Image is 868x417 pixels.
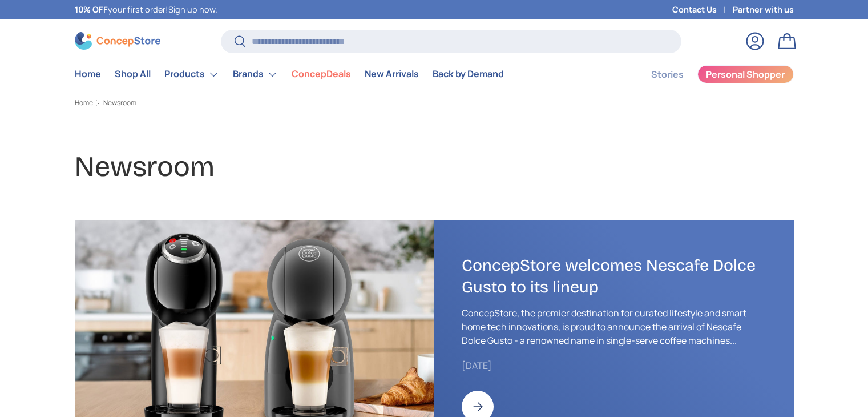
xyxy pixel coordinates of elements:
[462,255,756,296] a: ConcepStore welcomes Nescafe Dolce Gusto to its lineup
[365,63,419,85] a: New Arrivals
[75,3,217,16] p: your first order! .
[733,3,794,16] a: Partner with us
[226,63,285,86] summary: Brands
[292,63,351,85] a: ConcepDeals
[164,63,219,86] a: Products
[75,63,504,86] nav: Primary
[75,32,160,50] img: ConcepStore
[672,3,733,16] a: Contact Us
[75,63,101,85] a: Home
[75,98,794,108] nav: Breadcrumbs
[706,70,785,79] span: Personal Shopper
[697,65,794,83] a: Personal Shopper
[103,99,136,106] a: Newsroom
[168,4,215,15] a: Sign up now
[233,63,278,86] a: Brands
[115,63,151,85] a: Shop All
[433,63,504,85] a: Back by Demand
[651,63,684,86] a: Stories
[624,63,794,86] nav: Secondary
[75,4,108,15] strong: 10% OFF
[75,149,794,185] h1: Newsroom
[75,99,93,106] a: Home
[158,63,226,86] summary: Products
